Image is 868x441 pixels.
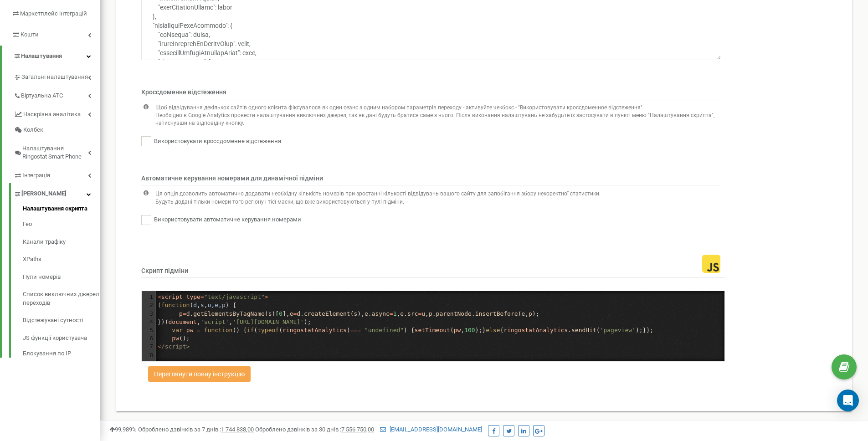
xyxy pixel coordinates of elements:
[23,215,100,233] a: Гео
[158,310,539,317] span: . ( )[ ], . ( ), . , . , . . ( , );
[232,318,304,325] span: '[URL][DOMAIN_NAME]'
[268,310,272,317] span: s
[197,327,200,333] span: =
[168,318,197,325] span: document
[141,87,721,99] p: Кроссдоменне відстеження
[380,426,482,433] a: [EMAIL_ADDRESS][DOMAIN_NAME]
[172,327,182,333] span: var
[142,326,155,334] div: 5
[354,310,358,317] span: s
[282,327,347,333] span: ringostatAnalytics
[23,312,100,329] a: Відстежувані сутності
[21,190,67,198] span: [PERSON_NAME]
[400,310,404,317] span: e
[14,85,100,104] a: Віртуальна АТС
[23,347,100,358] a: Блокування по IP
[14,165,100,184] a: Інтеграція
[142,334,155,343] div: 6
[161,343,190,350] span: /script>
[23,233,100,251] a: Канали трафіку
[151,215,301,224] label: Використовувати автоматичне керування номерами
[2,46,100,67] a: Налаштування
[255,426,374,433] span: Оброблено дзвінків за 30 днів :
[141,243,725,278] p: Скрипт підміни
[200,318,229,325] span: 'script'
[172,335,179,342] span: pw
[208,302,211,308] span: u
[109,426,137,433] span: 99,989%
[464,327,475,333] span: 100
[571,327,596,333] span: sendHit
[600,327,636,333] span: 'pageview'
[14,122,100,138] a: Колбек
[142,351,155,359] div: 8
[529,310,532,317] span: p
[14,67,100,85] a: Загальні налаштування
[503,327,568,333] span: ringostatAnalytics
[14,104,100,123] a: Наскрізна аналітика
[142,318,155,326] div: 4
[141,174,721,185] p: Автоматичне керування номерами для динамічної підміни
[454,327,461,333] span: pw
[21,92,63,100] span: Віртуальна АТС
[155,104,721,112] p: Щоб відвідування декількох сайтів одного клієнта фіксувалося як один сеанс з одним набором параме...
[390,310,393,317] span: =
[200,302,204,308] span: s
[193,302,197,308] span: d
[161,302,190,308] span: function
[429,310,432,317] span: p
[23,205,100,215] a: Налаштування скрипта
[158,293,161,300] span: <
[407,310,418,317] span: src
[415,327,450,333] span: setTimeout
[304,310,350,317] span: createElement
[14,183,100,202] a: [PERSON_NAME]
[23,251,100,268] a: XPaths
[837,390,859,411] div: Open Intercom Messenger
[158,343,161,350] span: <
[148,366,251,382] button: Переглянути повну інструкцію
[293,310,297,317] span: =
[521,310,525,317] span: e
[158,335,190,342] span: ();
[179,310,183,317] span: p
[186,310,190,317] span: d
[350,327,361,333] span: ===
[155,198,601,206] p: Будуть додані тільки номери того регіону і тієї маски, що вже використовуються у пулі підміни.
[23,110,81,119] span: Наскрізна аналітика
[20,10,87,17] span: Маркетплейс інтеграцій
[142,301,155,309] div: 2
[297,310,300,317] span: d
[23,329,100,347] a: JS функції користувача
[436,310,472,317] span: parentNode
[418,310,421,317] span: =
[200,293,204,300] span: =
[365,327,404,333] span: "undefined"
[155,112,721,127] p: Необхідно в Google Analytics провести налаштування виключних джерел, так як дані будуть братися с...
[193,310,265,317] span: getElementsByTagName
[21,52,62,59] span: Налаштування
[155,190,601,198] p: Ця опція дозволить автоматично додавати необхідну кількість номерів при зростанні кількості відві...
[186,327,194,333] span: pw
[372,310,390,317] span: async
[393,310,397,317] span: 1
[186,293,200,300] span: type
[14,138,100,165] a: Налаштування Ringostat Smart Phone
[257,327,279,333] span: typeof
[215,302,218,308] span: e
[21,73,88,82] span: Загальні налаштування
[151,137,281,146] label: Використовувати кроссдоменне відстеження
[158,327,653,333] span: () { ( ( ) ) { ( , );} { . ( );}};
[23,126,43,134] span: Колбек
[265,293,268,300] span: >
[247,327,254,333] span: if
[158,318,311,325] span: })( , , );
[23,286,100,312] a: Список виключних джерел переходів
[142,343,155,351] div: 7
[21,31,39,38] span: Кошти
[161,293,183,300] span: script
[222,302,226,308] span: p
[148,371,251,378] a: Переглянути повну інструкцію
[341,426,374,433] u: 7 556 750,00
[279,310,282,317] span: 0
